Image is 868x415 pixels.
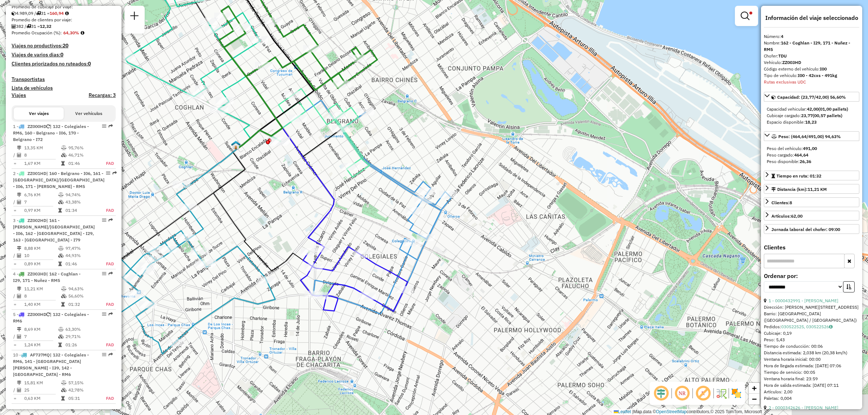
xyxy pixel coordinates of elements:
[614,409,631,414] a: Leaflet
[752,384,757,393] span: +
[764,53,859,59] div: Chofer:
[778,134,841,139] span: Peso: (464,64/491,00) 94,63%
[764,363,859,369] div: Hora de llegada estimada: [DATE] 07:06
[58,334,64,339] i: % Cubicaje en uso
[65,252,97,259] td: 44,93%
[12,76,116,82] h4: Transportistas
[767,152,856,158] div: Peso cargado:
[40,23,51,29] strong: 12,32
[68,160,98,167] td: 01:46
[764,184,859,194] a: Distancia (km):11,21 KM
[65,11,69,16] i: Meta de cubicaje/viaje: 250,00 Diferencia: -89,06
[13,198,17,206] td: /
[61,287,67,291] i: % Peso en uso
[767,112,856,119] div: Cubicaje cargado:
[767,119,856,125] div: Espacio disponible:
[807,106,818,112] strong: 42,00
[102,271,106,276] em: Opciones
[764,343,859,350] div: Tiempo de conducción: 00:06
[778,53,787,59] strong: TDU
[61,294,67,298] i: % Cubicaje en uso
[102,352,106,357] em: Opciones
[767,158,856,165] div: Peso disponible:
[65,198,97,206] td: 43,38%
[764,304,859,311] div: Dirección: [PERSON_NAME][STREET_ADDRESS]
[752,394,757,403] span: −
[27,218,46,223] span: ZZ002HD
[58,343,62,347] i: Tiempo en ruta
[764,92,859,102] a: Capacidad: (23,77/42,00) 56,60%
[769,298,838,303] a: 1 - 0000432991 - [PERSON_NAME]
[12,30,62,35] span: Promedio Ocupación (%):
[749,394,759,405] a: Zoom out
[764,66,859,72] div: Código externo del vehículo:
[30,352,50,358] span: AF737MQ
[68,301,98,308] td: 01:32
[13,218,95,243] span: 3 -
[13,160,17,167] td: =
[17,246,21,251] i: Distancia (km)
[13,171,105,189] span: 2 -
[764,389,859,395] div: Artículos: 2,00
[800,159,811,164] strong: 26,36
[771,186,827,193] div: Distancia (km):
[102,218,106,222] em: Opciones
[109,218,113,222] em: Ruta exportada
[50,10,64,16] strong: 160,94
[97,207,114,214] td: FAD
[764,356,859,363] div: Ventana horaria inicial: 00:00
[61,146,67,150] i: % Peso en uso
[68,379,98,386] td: 57,15%
[98,160,114,167] td: FAD
[81,31,84,35] em: Promedio calculado usando la ocupación más alta (%Peso o %Cubicaje) de cada viaje en la sesión. N...
[673,385,691,402] span: Ocultar NR
[13,218,95,243] span: | 161 - [PERSON_NAME]/[GEOGRAPHIC_DATA] - I06, 162 - [GEOGRAPHIC_DATA] - I29, 163 - [GEOGRAPHIC_D...
[24,245,58,252] td: 8,88 KM
[68,144,98,151] td: 95,76%
[68,386,98,394] td: 42,78%
[24,144,61,151] td: 13,35 KM
[764,382,859,389] div: Hora de salida estimada: [DATE] 07:11
[17,146,21,150] i: Distancia (km)
[13,352,89,377] span: | 132 - Colegiales - RM6, 141 - [GEOGRAPHIC_DATA][PERSON_NAME] - I39, 142 - [GEOGRAPHIC_DATA] - RM6
[17,388,21,392] i: Clientes
[17,287,21,291] i: Distancia (km)
[61,153,67,157] i: % Cubicaje en uso
[798,73,837,78] strong: I00 - 42cxs - 491kg
[13,292,17,300] td: /
[764,103,859,128] div: Capacidad: (23,77/42,00) 56,60%
[24,341,58,348] td: 1,24 KM
[112,171,117,175] em: Ruta exportada
[27,171,46,176] span: ZZ001HD
[61,381,67,385] i: % Peso en uso
[65,326,97,333] td: 63,30%
[764,142,859,168] div: Peso: (464,64/491,00) 94,63%
[61,302,65,307] i: Tiempo en ruta
[24,198,58,206] td: 7
[731,388,742,399] img: Mostrar / Ocultar sectores
[14,107,64,120] button: Ver viajes
[24,379,61,386] td: 15,81 KM
[12,43,116,49] h4: Viajes no productivos:
[656,409,687,414] a: OpenStreetMap
[24,151,61,159] td: 8
[764,131,859,141] a: Peso: (464,64/491,00) 94,63%
[749,383,759,394] a: Zoom in
[764,311,859,324] div: Barrio: [GEOGRAPHIC_DATA] ([GEOGRAPHIC_DATA] / [GEOGRAPHIC_DATA])
[764,40,859,53] div: Nombre:
[12,85,116,91] h4: Lista de vehículos
[65,207,97,214] td: 01:34
[764,376,859,382] div: Ventana horaria final: 23:59
[109,352,113,357] em: Ruta exportada
[790,200,792,205] strong: 8
[764,197,859,207] a: Clientes:8
[24,160,61,167] td: 1,67 KM
[61,388,67,392] i: % Cubicaje en uso
[17,253,21,258] i: Clientes
[764,59,859,66] div: Vehículo:
[764,14,859,21] h4: Información del viaje seleccionado
[98,395,114,402] td: FAD
[109,124,113,128] em: Ruta exportada
[13,252,17,259] td: /
[58,200,64,204] i: % Cubicaje en uso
